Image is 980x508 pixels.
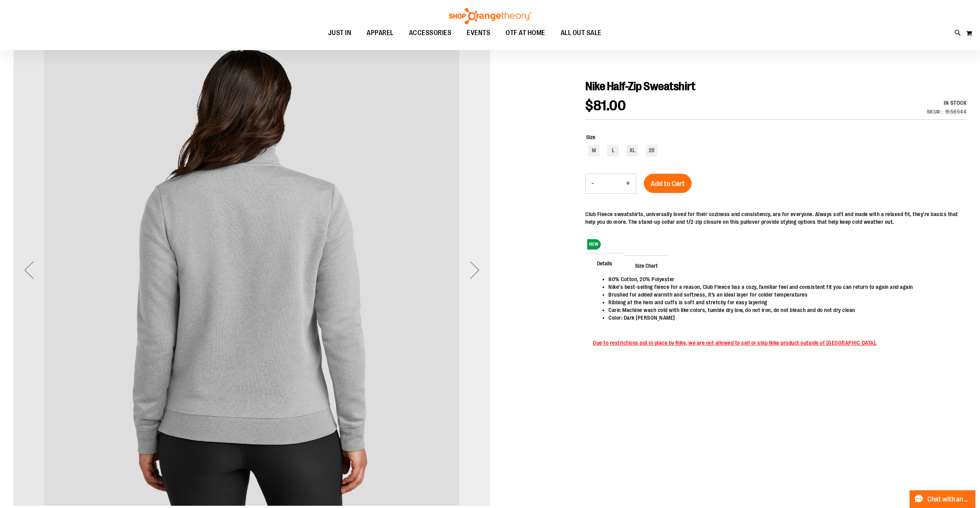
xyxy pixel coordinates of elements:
[927,109,942,115] strong: SKU
[927,496,971,503] span: Chat with an Expert
[927,99,967,107] div: Availability
[608,314,959,322] li: Color: Dark [PERSON_NAME]
[585,80,695,93] span: Nike Half-Zip Sweatshirt
[13,29,490,506] img: Nike Half-Zip Sweatshirt
[644,174,692,193] button: Add to Cart
[586,174,600,193] button: Decrease product quantity
[587,239,601,250] span: NEW
[927,99,967,107] div: In stock
[910,490,976,508] button: Chat with an Expert
[585,98,626,114] span: $81.00
[561,24,601,42] span: ALL OUT SALE
[608,298,959,306] li: Ribbing at the hem and cuffs is soft and stretchy for easy layering
[608,275,959,283] li: 80% Cotton, 20% Polyester
[506,24,545,42] span: OTF AT HOME
[328,24,352,42] span: JUST IN
[607,145,619,156] div: L
[623,255,669,275] span: Size Chart
[600,174,620,193] input: Product quantity
[588,145,600,156] div: M
[608,291,959,298] li: Brushed for added warmth and softness, it’s an ideal layer for colder temperatures
[651,179,685,188] span: Add to Cart
[627,145,638,156] div: XL
[409,24,452,42] span: ACCESSORIES
[367,24,394,42] span: APPAREL
[608,283,959,291] li: Nike's best-selling fleece for a reason, Club Fleece has a cozy, familiar feel and consistent fit...
[608,306,959,314] li: Care: Machine wash cold with like colors, tumble dry low, do not iron, do not bleach and do not d...
[585,210,967,226] div: Club Fleece sweatshirts, universally loved for their coziness and consistency, are for everyone. ...
[467,24,490,42] span: EVENTS
[593,340,877,346] span: Due to restrictions put in place by Nike, we are not allowed to sell or ship Nike product outside...
[620,174,636,193] button: Increase product quantity
[646,145,657,156] div: 2X
[586,134,595,140] span: Size
[585,253,624,273] span: Details
[448,8,533,24] img: Shop Orangetheory
[945,108,967,116] div: 1556544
